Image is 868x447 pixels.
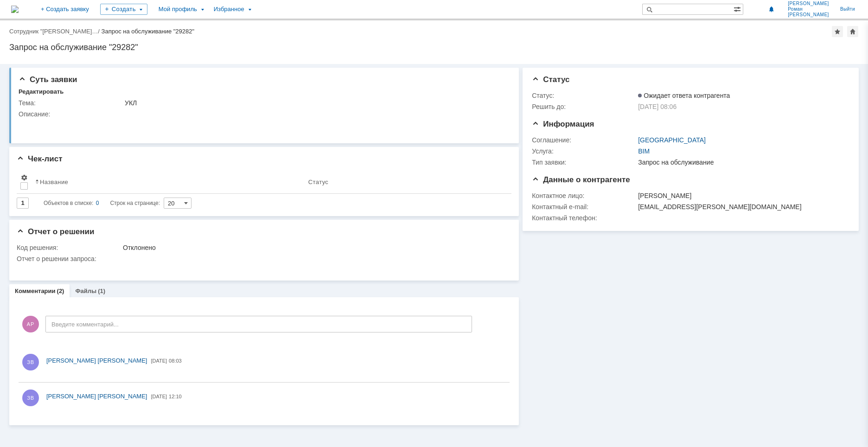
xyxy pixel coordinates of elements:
i: Строк на странице: [44,198,160,209]
div: Отчет о решении запроса: [17,255,507,262]
span: Чек-лист [17,154,63,163]
div: Код решения: [17,244,121,251]
div: Контактный телефон: [532,214,636,222]
div: Контактный e-mail: [532,203,636,211]
div: Соглашение: [532,136,636,144]
div: 0 [96,198,99,209]
a: Сотрудник "[PERSON_NAME]… [9,28,98,35]
div: Сделать домашней страницей [847,26,858,37]
div: Запрос на обслуживание [638,159,844,166]
div: Запрос на обслуживание "29282" [102,28,195,35]
div: Решить до: [532,103,636,110]
span: Настройки [20,174,28,181]
a: Файлы [75,287,96,294]
div: Статус [308,179,328,185]
div: Статус: [532,92,636,99]
a: Комментарии [15,287,56,294]
div: Отклонено [123,244,505,251]
span: АР [22,316,39,332]
div: Контактное лицо: [532,192,636,199]
span: Расширенный поиск [734,4,743,13]
span: [PERSON_NAME] [788,1,829,6]
span: [DATE] [151,394,167,399]
div: Добавить в избранное [832,26,843,37]
a: Перейти на домашнюю страницу [11,6,19,13]
div: Описание: [19,110,507,118]
div: Редактировать [19,88,64,96]
span: [DATE] [151,358,167,364]
a: BIM [638,147,650,155]
img: logo [11,6,19,13]
div: Тип заявки: [532,159,636,166]
div: [PERSON_NAME] [638,192,844,199]
div: Название [40,179,68,185]
a: [PERSON_NAME] [PERSON_NAME] [46,392,147,401]
span: [PERSON_NAME] [PERSON_NAME] [46,357,147,364]
div: Создать [100,4,147,15]
a: [PERSON_NAME] [PERSON_NAME] [46,356,147,365]
span: Отчет о решении [17,227,94,236]
span: [PERSON_NAME] [PERSON_NAME] [46,393,147,400]
div: / [9,28,102,35]
div: Тема: [19,99,123,107]
span: 08:03 [169,358,182,364]
span: Информация [532,120,594,128]
span: 12:10 [169,394,182,399]
th: Статус [305,170,504,194]
span: [PERSON_NAME] [788,12,829,18]
span: Роман [788,6,829,12]
a: [GEOGRAPHIC_DATA] [638,136,706,144]
span: Ожидает ответа контрагента [638,92,730,99]
div: УКЛ [125,99,505,107]
div: (1) [98,287,105,294]
span: Суть заявки [19,75,77,84]
span: Статус [532,75,569,84]
div: (2) [57,287,64,294]
th: Название [32,170,305,194]
div: Услуга: [532,147,636,155]
span: Данные о контрагенте [532,175,630,184]
div: [EMAIL_ADDRESS][PERSON_NAME][DOMAIN_NAME] [638,203,844,211]
span: Объектов в списке: [44,200,93,206]
span: [DATE] 08:06 [638,103,677,110]
div: Запрос на обслуживание "29282" [9,43,859,52]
